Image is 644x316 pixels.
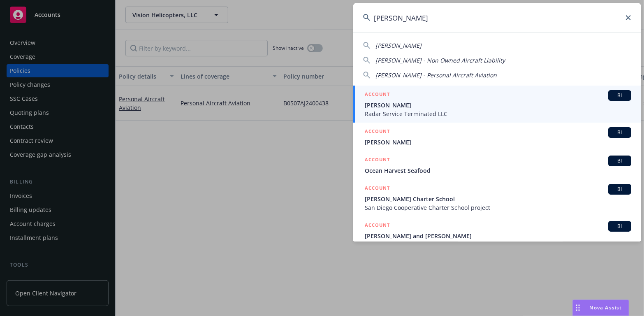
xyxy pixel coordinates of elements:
[353,3,641,33] input: Search...
[353,86,641,123] a: ACCOUNTBI[PERSON_NAME]Radar Service Terminated LLC
[365,232,631,240] span: [PERSON_NAME] and [PERSON_NAME]
[375,71,497,79] span: [PERSON_NAME] - Personal Aircraft Aviation
[375,56,505,64] span: [PERSON_NAME] - Non Owned Aircraft Liability
[612,129,628,136] span: BI
[353,179,641,216] a: ACCOUNTBI[PERSON_NAME] Charter SchoolSan Diego Cooperative Charter School project
[590,304,622,311] span: Nova Assist
[365,203,631,212] span: San Diego Cooperative Charter School project
[365,166,631,175] span: Ocean Harvest Seafood
[365,240,631,249] span: [PERSON_NAME] and [PERSON_NAME] Trust
[365,221,390,231] h5: ACCOUNT
[365,127,390,137] h5: ACCOUNT
[365,109,631,118] span: Radar Service Terminated LLC
[365,101,631,109] span: [PERSON_NAME]
[365,90,390,100] h5: ACCOUNT
[612,92,628,99] span: BI
[365,138,631,146] span: [PERSON_NAME]
[365,184,390,194] h5: ACCOUNT
[573,300,583,316] div: Drag to move
[572,300,629,316] button: Nova Assist
[612,223,628,230] span: BI
[353,151,641,179] a: ACCOUNTBIOcean Harvest Seafood
[375,42,422,49] span: [PERSON_NAME]
[353,123,641,151] a: ACCOUNTBI[PERSON_NAME]
[612,157,628,165] span: BI
[365,195,631,203] span: [PERSON_NAME] Charter School
[365,156,390,165] h5: ACCOUNT
[612,186,628,193] span: BI
[353,216,641,253] a: ACCOUNTBI[PERSON_NAME] and [PERSON_NAME][PERSON_NAME] and [PERSON_NAME] Trust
